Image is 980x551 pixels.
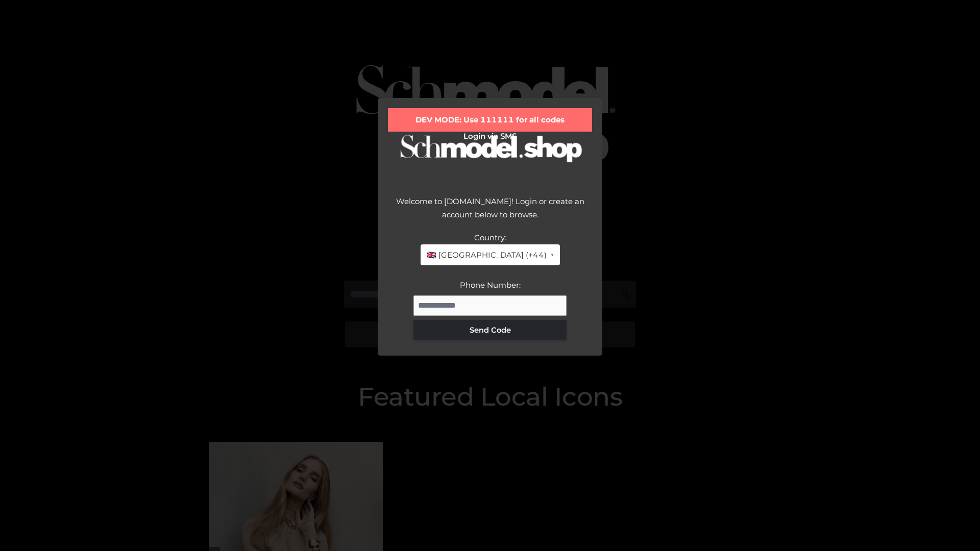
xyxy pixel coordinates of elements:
[474,233,506,242] label: Country:
[388,195,592,231] div: Welcome to [DOMAIN_NAME]! Login or create an account below to browse.
[388,108,592,132] div: DEV MODE: Use 111111 for all codes
[427,248,547,262] span: 🇬🇧 [GEOGRAPHIC_DATA] (+44)
[413,320,567,340] button: Send Code
[460,280,521,290] label: Phone Number:
[388,132,592,141] h2: Login via SMS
